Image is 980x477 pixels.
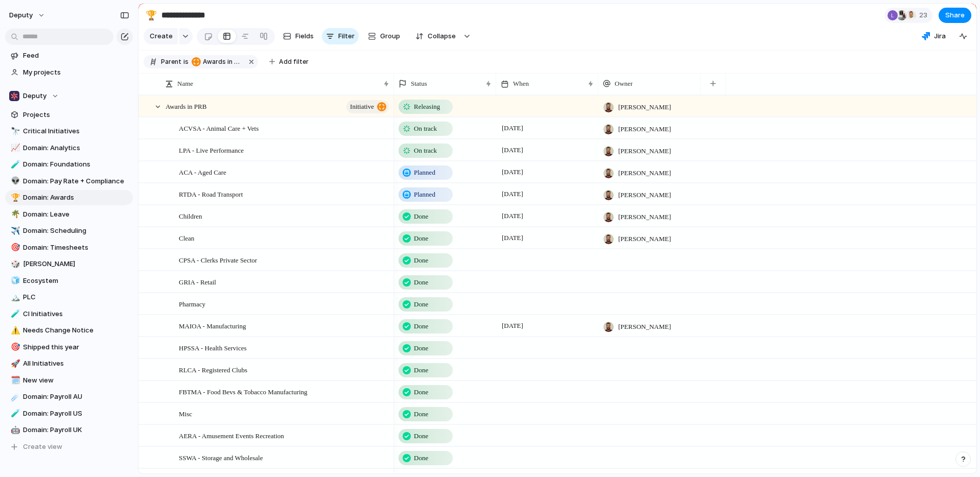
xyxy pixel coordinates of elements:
span: Domain: Analytics [23,143,129,153]
span: [DATE] [499,144,526,156]
button: deputy [5,7,51,23]
button: Collapse [409,28,461,44]
button: Create [144,28,178,44]
div: ⚠️Needs Change Notice [5,323,133,338]
span: [PERSON_NAME] [618,168,671,178]
span: Feed [23,51,129,61]
span: Status [411,79,427,89]
span: [PERSON_NAME] [618,234,671,244]
span: Group [380,31,400,41]
span: Clean [179,232,194,244]
div: 🤖 [11,424,18,436]
span: Done [414,343,428,353]
a: 🏔️PLC [5,290,133,305]
span: 23 [919,10,930,20]
span: Add filter [279,57,309,66]
span: Needs Change Notice [23,325,129,336]
span: SSWA - Storage and Wholesale [179,451,263,463]
span: Done [414,233,428,244]
span: Done [414,211,428,222]
div: 🎯 [11,341,18,353]
span: Parent [161,57,181,66]
div: 🎯Shipped this year [5,340,133,355]
div: 🎲[PERSON_NAME] [5,256,133,272]
span: Awards in PRB [166,100,206,112]
span: Filter [338,31,355,41]
button: 🎲 [9,259,19,269]
button: Deputy [5,88,133,104]
span: Fields [295,31,314,41]
a: ✈️Domain: Scheduling [5,223,133,238]
div: 👽Domain: Pay Rate + Compliance [5,174,133,189]
div: 🧪 [11,308,18,320]
span: [PERSON_NAME] [618,322,671,332]
span: AERA - Amusement Events Recreation [179,430,284,441]
div: 👽 [11,175,18,187]
span: On track [414,146,437,156]
button: 👽 [9,176,19,186]
span: FBTMA - Food Bevs & Tobacco Manufacturing [179,386,308,397]
button: 🎯 [9,243,19,253]
span: is [183,57,189,66]
span: Pharmacy [179,298,205,309]
span: PLC [23,292,129,302]
div: 🎯 [11,242,18,253]
span: CPSA - Clerks Private Sector [179,254,257,266]
button: ☄️ [9,392,19,402]
button: 🚀 [9,359,19,369]
button: 🏆 [143,7,159,23]
span: Collapse [428,31,456,41]
div: 🏆 [11,192,18,204]
span: Done [414,431,428,441]
span: Create view [23,442,62,452]
span: [PERSON_NAME] [618,212,671,222]
span: Domain: Payroll UK [23,425,129,435]
a: 🧪Domain: Foundations [5,157,133,172]
a: 🔭Critical Initiatives [5,124,133,139]
span: On track [414,124,437,134]
button: 🌴 [9,209,19,220]
span: Done [414,277,428,288]
a: 🤖Domain: Payroll UK [5,422,133,438]
span: Owner [615,79,633,89]
div: 🔭 [11,126,18,137]
button: Filter [322,28,359,44]
span: LPA - Live Performance [179,144,244,156]
a: 🎯Domain: Timesheets [5,240,133,255]
span: [PERSON_NAME] [618,102,671,112]
span: Done [414,365,428,375]
a: 🌴Domain: Leave [5,207,133,222]
a: 🧪CI Initiatives [5,306,133,322]
span: [PERSON_NAME] [618,124,671,134]
span: Domain: Awards [23,193,129,203]
span: [DATE] [499,122,526,134]
div: 🌴 [11,208,18,220]
button: ✈️ [9,226,19,236]
span: RLCA - Registered Clubs [179,364,247,375]
span: Domain: Payroll US [23,409,129,419]
span: [DATE] [499,188,526,200]
span: [PERSON_NAME] [618,190,671,200]
a: 🗓️New view [5,373,133,388]
a: 🧊Ecosystem [5,273,133,289]
a: 🏆Domain: Awards [5,190,133,205]
span: Create [150,31,173,41]
button: ⚠️ [9,325,19,336]
div: 🚀 [11,358,18,370]
span: Done [414,387,428,397]
span: initiative [350,100,374,114]
button: 📈 [9,143,19,153]
button: 🏆 [9,193,19,203]
a: 🚀All Initiatives [5,356,133,371]
button: Share [939,8,971,23]
button: 🧪 [9,159,19,170]
span: Awards in PRB [192,57,243,66]
span: Planned [414,168,435,178]
button: 🗓️ [9,375,19,386]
